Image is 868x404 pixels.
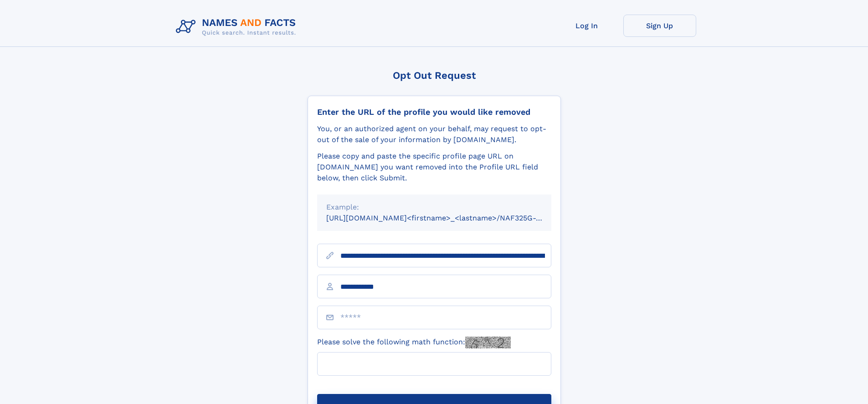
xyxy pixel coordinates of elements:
div: Example: [326,202,542,213]
a: Log In [550,15,623,37]
label: Please solve the following math function: [317,337,511,348]
div: Enter the URL of the profile you would like removed [317,107,551,117]
small: [URL][DOMAIN_NAME]<firstname>_<lastname>/NAF325G-xxxxxxxx [326,214,569,222]
div: You, or an authorized agent on your behalf, may request to opt-out of the sale of your informatio... [317,123,551,145]
a: Sign Up [623,15,696,37]
div: Opt Out Request [308,70,561,81]
img: Logo Names and Facts [172,15,303,39]
div: Please copy and paste the specific profile page URL on [DOMAIN_NAME] you want removed into the Pr... [317,151,551,184]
